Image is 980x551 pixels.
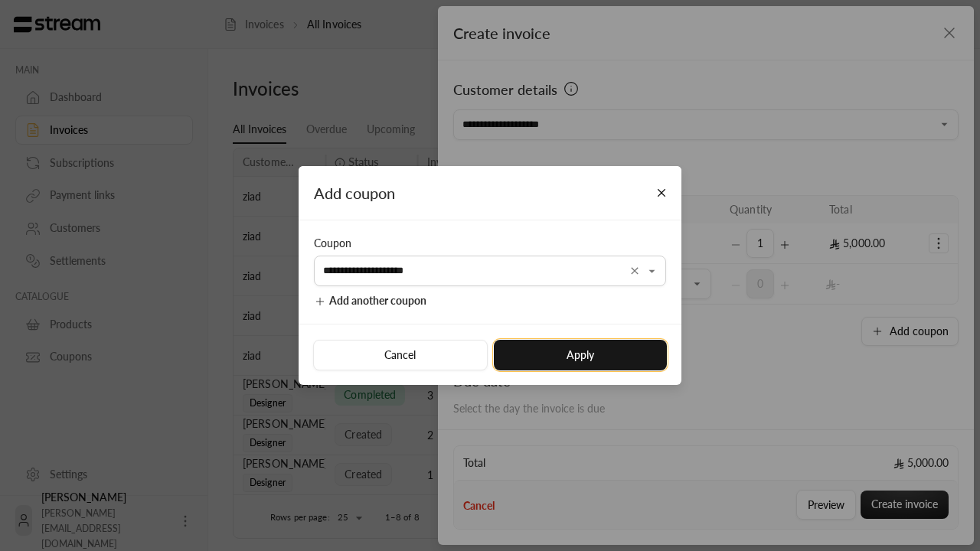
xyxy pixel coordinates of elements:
[314,184,395,202] span: Add coupon
[643,262,661,280] button: Open
[313,340,487,370] button: Cancel
[648,180,675,207] button: Close
[494,340,667,370] button: Apply
[314,236,666,251] div: Coupon
[329,294,426,307] span: Add another coupon
[626,262,644,280] button: Clear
